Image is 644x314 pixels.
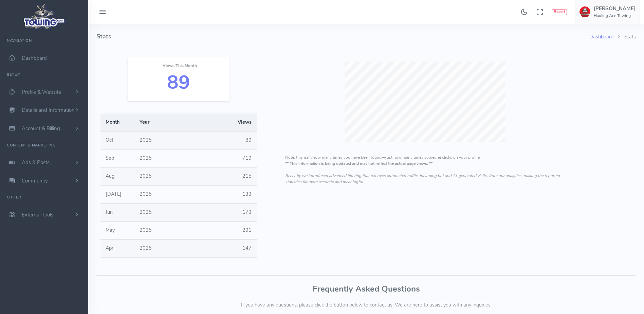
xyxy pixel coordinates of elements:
[552,9,567,15] button: Report
[100,132,134,150] td: Oct
[285,161,433,166] strong: ** This information is being updated and may not reflect the actual page views. **
[285,173,560,185] em: Recently we introduced advanced filtering that removes automated traffic, including bot and AI-ge...
[193,114,257,131] th: Views
[100,114,134,131] th: Month
[613,33,636,41] li: Stats
[100,168,134,186] td: Aug
[134,168,193,186] td: 2025
[285,154,565,185] p: Note: this isn’t how many times you have been found—just how many times someone clicks on your pr...
[136,64,221,68] h6: Views This Month
[134,185,193,203] td: 2025
[594,14,636,18] h6: Hauling Ace Towing
[134,239,193,257] td: 2025
[594,6,636,11] h5: [PERSON_NAME]
[193,221,257,239] td: 291
[134,132,193,150] td: 2025
[22,211,53,218] span: External Tools
[96,284,636,293] h3: Frequently Asked Questions
[134,150,193,168] td: 2025
[22,125,60,132] span: Account & Billing
[96,301,636,309] p: If you have any questions, please click the button below to contact us. We are here to assist you...
[193,203,257,221] td: 173
[134,221,193,239] td: 2025
[22,55,47,62] span: Dashboard
[134,114,193,131] th: Year
[193,185,257,203] td: 133
[22,159,50,166] span: Ads & Posts
[136,72,221,93] h2: 89
[134,203,193,221] td: 2025
[193,239,257,257] td: 147
[100,239,134,257] td: Apr
[22,89,61,95] span: Profile & Website
[100,150,134,168] td: Sep
[96,24,589,49] h4: Stats
[193,132,257,150] td: 89
[22,107,75,114] span: Details and Information
[100,221,134,239] td: May
[100,185,134,203] td: [DATE]
[589,33,613,40] a: Dashboard
[579,6,590,17] img: user-image
[21,2,67,31] img: logo
[22,177,48,184] span: Community
[193,150,257,168] td: 719
[193,168,257,186] td: 215
[100,203,134,221] td: Jun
